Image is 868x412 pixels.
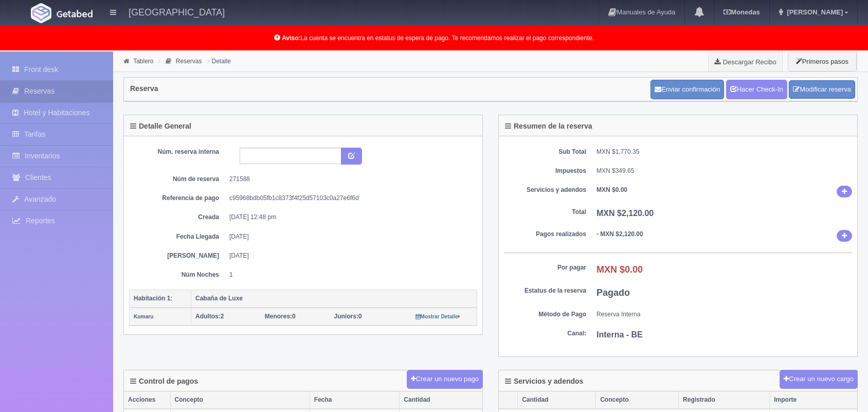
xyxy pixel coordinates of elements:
button: Enviar confirmación [650,80,724,99]
dd: [DATE] [229,232,469,241]
dt: Servicios y adendos [504,186,586,194]
dt: Por pagar [504,263,586,272]
dt: Impuestos [504,167,586,175]
dd: 271588 [229,175,469,184]
h4: Resumen de la reserva [505,122,592,130]
dd: 1 [229,271,469,279]
dt: Método de Pago [504,310,586,319]
dt: Creada [137,213,219,222]
dt: [PERSON_NAME] [137,252,219,260]
dt: Núm Noches [137,271,219,279]
dd: [DATE] [229,252,469,260]
th: Cantidad [518,391,596,409]
dt: Total [504,208,586,217]
b: Monedas [724,8,759,16]
a: Hacer Check-In [726,80,787,99]
b: MXN $2,120.00 [596,209,654,218]
span: 2 [195,313,224,320]
th: Concepto [596,391,679,409]
dt: Fecha Llegada [137,232,219,241]
a: Tablero [133,58,153,65]
a: Descargar Recibo [709,51,782,72]
h4: Detalle General [130,122,191,130]
span: 0 [265,313,296,320]
th: Cabaña de Luxe [191,290,477,308]
button: Crear un nuevo pago [407,370,483,389]
button: Crear un nuevo cargo [780,370,858,389]
dt: Estatus de la reserva [504,286,586,295]
b: MXN $0.00 [596,186,627,193]
a: Modificar reserva [789,80,855,99]
a: Mostrar Detalle [415,313,460,320]
button: Primeros pasos [788,51,857,71]
dt: Canal: [504,329,586,338]
b: Habitación 1: [134,295,172,302]
h4: [GEOGRAPHIC_DATA] [129,5,225,18]
small: Kumaru [134,314,154,319]
dd: [DATE] 12:48 pm [229,213,469,222]
span: 0 [334,313,362,320]
img: Getabed [57,10,93,17]
li: Detalle [205,56,233,66]
strong: Juniors: [334,313,358,320]
dd: Reserva Interna [596,310,852,319]
img: Getabed [31,3,51,23]
dt: Sub Total [504,148,586,156]
b: Aviso: [282,34,300,42]
h4: Servicios y adendos [505,378,583,385]
strong: Menores: [265,313,292,320]
th: Cantidad [400,391,482,409]
dt: Pagos realizados [504,230,586,239]
dt: Núm de reserva [137,175,219,184]
h4: Control de pagos [130,378,198,385]
strong: Adultos: [195,313,221,320]
dt: Referencia de pago [137,194,219,203]
dd: MXN $349.65 [596,167,852,175]
dd: c95968bdb05fb1c8373f4f25d57103c0a27e6f6d [229,194,469,203]
th: Importe [770,391,857,409]
dt: Núm. reserva interna [137,148,219,156]
b: Pagado [596,288,630,298]
th: Fecha [310,391,400,409]
a: Reservas [176,58,202,65]
h4: Reserva [130,85,158,93]
small: Mostrar Detalle [415,314,460,319]
b: - MXN $2,120.00 [596,230,643,238]
b: MXN $0.00 [596,264,643,275]
dd: MXN $1,770.35 [596,148,852,156]
th: Concepto [170,391,310,409]
b: Interna - BE [596,330,643,339]
th: Registrado [679,391,770,409]
span: [PERSON_NAME] [784,8,843,16]
th: Acciones [124,391,170,409]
